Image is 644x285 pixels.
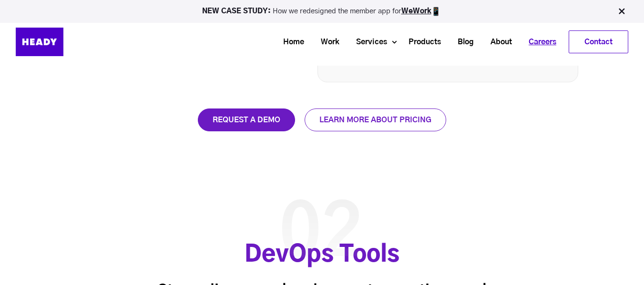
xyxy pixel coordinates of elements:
a: Services [344,33,392,51]
a: Work [309,33,344,51]
a: Request a demo [198,108,295,131]
div: Navigation Menu [87,30,628,53]
a: About [479,33,517,51]
a: Learn more about pricing [305,108,446,131]
strong: NEW CASE STUDY: [202,8,273,15]
a: Contact [569,31,628,53]
span: 0 [279,199,321,270]
img: Close Bar [617,7,626,16]
div: 2 [279,188,363,281]
a: WeWork [401,8,431,15]
img: Heady_Logo_Web-01 (1) [16,28,63,56]
p: How we redesigned the member app for [4,7,640,16]
h2: DevOps Tools [52,241,593,269]
a: Products [397,33,446,51]
img: app emoji [431,7,441,16]
a: Home [271,33,309,51]
a: Blog [446,33,479,51]
a: Careers [517,33,561,51]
